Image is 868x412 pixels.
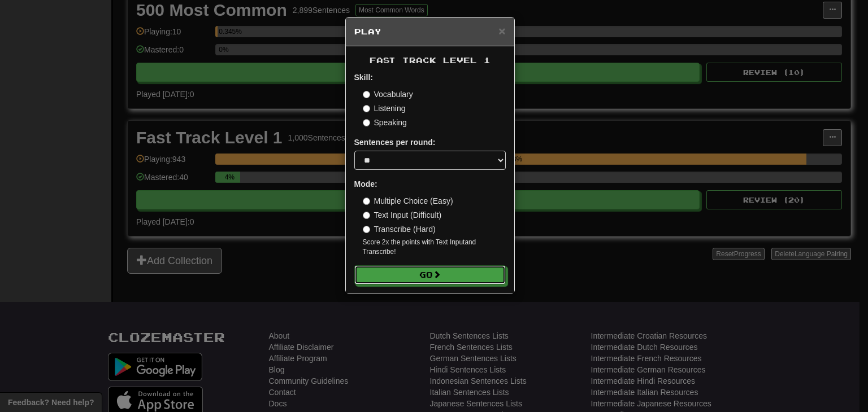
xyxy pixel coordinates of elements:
label: Vocabulary [363,89,413,100]
button: Close [498,25,505,37]
label: Speaking [363,117,407,128]
label: Multiple Choice (Easy) [363,195,453,207]
label: Text Input (Difficult) [363,209,442,221]
label: Transcribe (Hard) [363,223,436,235]
strong: Skill: [354,73,373,82]
input: Listening [363,105,370,112]
input: Speaking [363,119,370,126]
input: Vocabulary [363,91,370,98]
input: Multiple Choice (Easy) [363,198,370,205]
span: × [498,24,505,37]
h5: Play [354,26,506,37]
label: Sentences per round: [354,137,436,148]
span: Fast Track Level 1 [370,55,491,65]
input: Text Input (Difficult) [363,212,370,219]
input: Transcribe (Hard) [363,226,370,233]
button: Go [354,265,506,284]
label: Listening [363,103,406,114]
strong: Mode: [354,179,377,189]
small: Score 2x the points with Text Input and Transcribe ! [363,238,506,257]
